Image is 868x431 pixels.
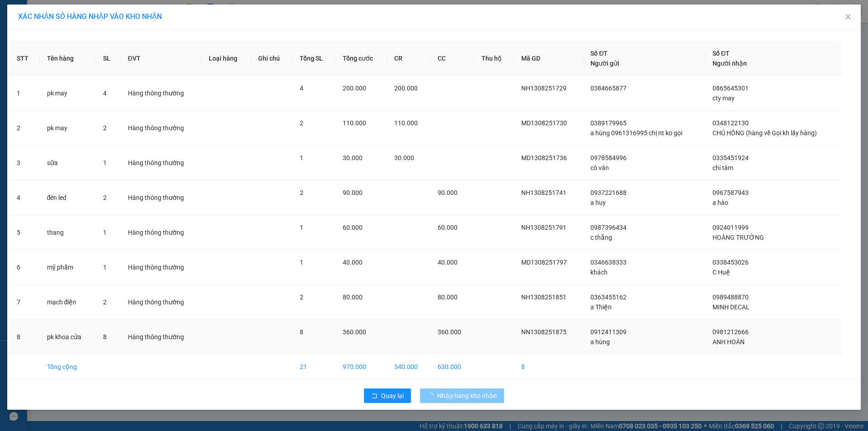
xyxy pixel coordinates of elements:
span: 60.000 [438,224,458,231]
td: mạch điện [40,285,96,320]
span: cty may [712,95,735,102]
span: rollback [371,393,377,400]
span: 2 [103,194,107,201]
th: CC [430,41,474,76]
span: 2 [103,124,107,132]
span: 2 [300,294,303,301]
td: Hàng thông thường [121,250,202,285]
span: 30.000 [394,154,414,161]
button: Close [835,5,861,30]
span: 0363455162 [590,294,627,301]
th: Tên hàng [40,41,96,76]
td: sữa [40,146,96,180]
span: 90.000 [438,189,458,196]
span: 0338453026 [712,259,749,266]
span: 0981212666 [712,328,749,336]
span: Số ĐT [712,50,730,57]
span: 0987396434 [590,224,627,231]
span: C Huệ [712,269,730,276]
th: SL [96,41,121,76]
span: 4 [103,90,107,97]
span: HOÀNG TRƯỜNG [712,234,764,241]
th: ĐVT [121,41,202,76]
span: NN1308251875 [521,328,566,336]
span: 0346638333 [590,259,627,266]
td: 340.000 [387,355,430,379]
th: STT [9,41,40,76]
td: 8 [9,320,40,355]
span: a hùng [590,338,610,346]
span: 4 [300,85,303,92]
td: mỹ phẩm [40,250,96,285]
span: 1 [300,259,303,266]
td: 6 [9,250,40,285]
td: 630.000 [430,355,474,379]
td: 7 [9,285,40,320]
span: Người gửi [590,60,619,67]
th: Ghi chú [251,41,292,76]
span: 0912411309 [590,328,627,336]
td: Tổng cộng [40,355,96,379]
span: a Thiện [590,303,612,311]
th: Tổng SL [292,41,335,76]
td: Hàng thông thường [121,320,202,355]
span: 40.000 [343,259,363,266]
span: 8 [300,328,303,336]
span: a huy [590,199,606,206]
span: 80.000 [343,294,363,301]
span: 80.000 [438,294,458,301]
td: Hàng thông thường [121,180,202,215]
span: 1 [103,264,107,271]
span: 1 [300,154,303,161]
td: 2 [9,111,40,146]
td: thang [40,215,96,250]
span: chi tâm [712,164,733,171]
span: 200.000 [394,85,418,92]
span: close [844,13,852,20]
span: XÁC NHẬN SỐ HÀNG NHẬP VÀO KHO NHẬN [18,12,162,21]
span: 1 [300,224,303,231]
span: NH1308251791 [521,224,566,231]
span: 30.000 [343,154,363,161]
td: pk khoa cửa [40,320,96,355]
span: 60.000 [343,224,363,231]
td: Hàng thông thường [121,146,202,180]
span: 90.000 [343,189,363,196]
td: 8 [514,355,583,379]
span: Nhập hàng kho nhận [437,391,497,401]
span: 360.000 [343,328,366,336]
span: loading [427,393,437,399]
th: CR [387,41,430,76]
th: Tổng cước [335,41,387,76]
span: 2 [103,298,107,306]
span: 200.000 [343,85,366,92]
span: Số ĐT [590,50,608,57]
th: Thu hộ [474,41,514,76]
span: a hùng 0961316995 chị nt ko gọi [590,129,682,137]
span: 360.000 [438,328,461,336]
span: 1 [103,229,107,236]
span: CHÚ HỒNG (hàng về Gọi kh lấy hàng) [712,129,817,137]
button: rollbackQuay lại [364,388,411,403]
span: 0348122130 [712,119,749,127]
span: 0989488870 [712,294,749,301]
span: MINH DECAL [712,303,750,311]
td: Hàng thông thường [121,76,202,111]
span: c thắng [590,234,612,241]
span: MD1308251730 [521,119,567,127]
td: 3 [9,146,40,180]
td: Hàng thông thường [121,215,202,250]
span: 0967587943 [712,189,749,196]
span: NH1308251729 [521,85,566,92]
span: 1 [103,159,107,166]
span: 8 [103,333,107,341]
span: MD1308251797 [521,259,567,266]
td: pk may [40,111,96,146]
td: 21 [292,355,335,379]
span: NH1308251741 [521,189,566,196]
span: 40.000 [438,259,458,266]
td: pk may [40,76,96,111]
span: khách [590,269,608,276]
span: Người nhận [712,60,747,67]
span: NH1308251851 [521,294,566,301]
